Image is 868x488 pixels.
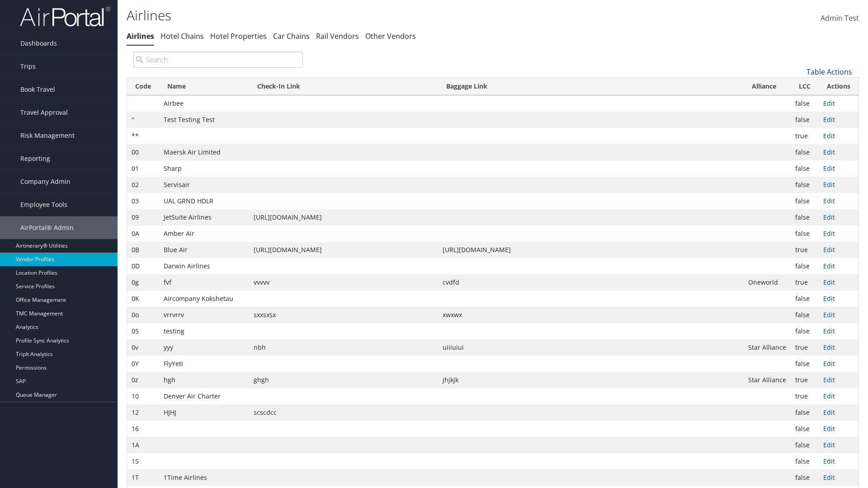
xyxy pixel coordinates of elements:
[823,131,835,140] a: Edit
[127,372,159,388] td: 0z
[823,408,835,417] a: Edit
[249,339,438,356] td: nbh
[823,343,835,352] a: Edit
[127,209,159,225] td: 09
[127,160,159,177] td: 01
[791,388,819,404] td: true
[20,55,36,78] span: Trips
[249,372,438,388] td: ghgh
[127,307,159,323] td: 0o
[791,469,819,486] td: false
[127,339,159,356] td: 0v
[823,294,835,303] a: Edit
[823,148,835,156] a: Edit
[438,242,744,258] td: [URL][DOMAIN_NAME]
[791,453,819,469] td: false
[823,310,835,319] a: Edit
[127,225,159,242] td: 0A
[791,128,819,144] td: true
[127,356,159,372] td: 0Y
[791,144,819,160] td: false
[127,404,159,421] td: 12
[823,359,835,368] a: Edit
[823,99,835,108] a: Edit
[791,78,819,95] th: LCC: activate to sort column ascending
[127,177,159,193] td: 02
[159,78,249,95] th: Name: activate to sort column ascending
[823,457,835,465] a: Edit
[20,101,68,124] span: Travel Approval
[791,209,819,225] td: false
[249,274,438,291] td: vvvvv
[791,323,819,339] td: false
[159,323,249,339] td: testing
[823,180,835,189] a: Edit
[807,67,852,77] a: Table Actions
[159,95,249,112] td: Airbee
[159,258,249,274] td: Darwin Airlines
[159,356,249,372] td: FlyYeti
[210,31,267,41] a: Hotel Properties
[791,95,819,112] td: false
[249,404,438,421] td: scscdcc
[791,307,819,323] td: false
[365,31,416,41] a: Other Vendors
[159,242,249,258] td: Blue Air
[438,339,744,356] td: uiiiuiui
[819,78,859,95] th: Actions
[823,473,835,482] a: Edit
[127,291,159,307] td: 0K
[127,388,159,404] td: 10
[159,307,249,323] td: vrrvrrv
[127,144,159,160] td: 00
[20,193,67,216] span: Employee Tools
[791,421,819,437] td: false
[791,177,819,193] td: false
[159,388,249,404] td: Denver Air Charter
[791,372,819,388] td: true
[791,291,819,307] td: false
[823,229,835,238] a: Edit
[159,372,249,388] td: hgh
[823,278,835,286] a: Edit
[127,78,159,95] th: Code: activate to sort column descending
[791,112,819,128] td: false
[823,392,835,400] a: Edit
[316,31,359,41] a: Rail Vendors
[438,307,744,323] td: xwxwx
[791,160,819,177] td: false
[249,242,438,258] td: [URL][DOMAIN_NAME]
[823,327,835,335] a: Edit
[821,5,859,33] a: Admin Test
[159,112,249,128] td: Test Testing Test
[438,78,744,95] th: Baggage Link: activate to sort column ascending
[249,78,438,95] th: Check-In Link: activate to sort column ascending
[20,170,71,193] span: Company Admin
[159,160,249,177] td: Sharp
[249,307,438,323] td: sxxsxsx
[159,144,249,160] td: Maersk Air Limited
[823,213,835,221] a: Edit
[127,258,159,274] td: 0D
[791,356,819,372] td: false
[159,339,249,356] td: yyy
[127,193,159,209] td: 03
[791,242,819,258] td: true
[20,6,110,27] img: airportal-logo.png
[127,453,159,469] td: 1S
[159,193,249,209] td: UAL GRND HDLR
[823,441,835,449] a: Edit
[791,339,819,356] td: true
[744,78,791,95] th: Alliance: activate to sort column ascending
[159,225,249,242] td: Amber Air
[791,274,819,291] td: true
[823,424,835,433] a: Edit
[127,242,159,258] td: 0B
[20,78,55,101] span: Book Travel
[744,339,791,356] td: Star Alliance
[159,404,249,421] td: HJHJ
[159,291,249,307] td: Aircompany Kokshetau
[791,193,819,209] td: false
[438,372,744,388] td: jhjkjk
[791,404,819,421] td: false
